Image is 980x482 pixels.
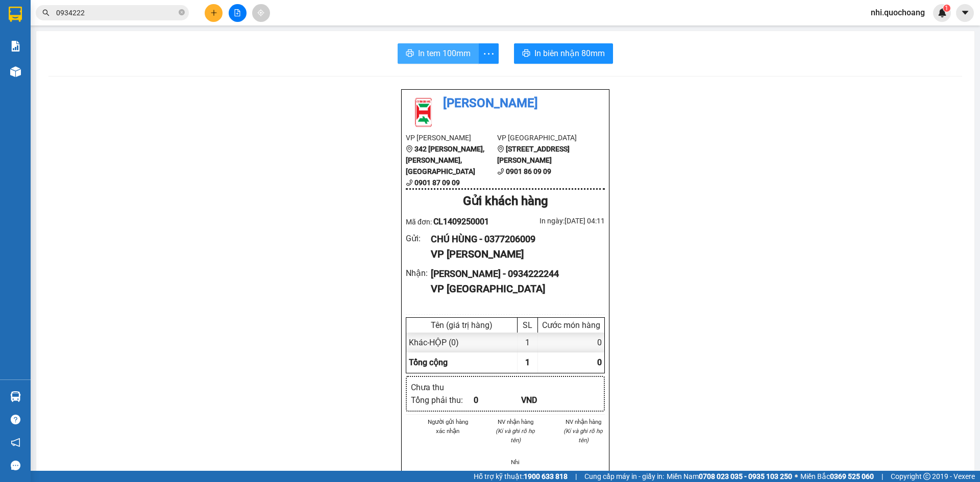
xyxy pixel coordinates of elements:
[252,4,270,22] button: aim
[478,43,499,64] button: more
[479,47,498,60] span: more
[9,7,22,22] img: logo-vxr
[406,94,442,130] img: logo.jpg
[494,417,537,426] li: NV nhận hàng
[943,5,950,12] sup: 1
[409,358,448,367] span: Tổng cộng
[597,358,602,367] span: 0
[11,415,20,424] span: question-circle
[411,381,474,394] div: Chưa thu
[229,4,247,22] button: file-add
[257,9,264,16] span: aim
[800,471,874,482] span: Miền Bắc
[514,43,613,64] button: printerIn biên nhận 80mm
[923,473,930,480] span: copyright
[431,232,597,246] div: CHÚ HÙNG - 0377206009
[881,471,883,482] span: |
[534,47,605,60] span: In biên nhận 80mm
[433,217,489,226] span: CL1409250001
[541,320,602,330] div: Cước món hàng
[10,66,21,77] img: warehouse-icon
[667,471,792,482] span: Miền Nam
[409,338,459,347] span: Khác - HỘP (0)
[431,246,597,262] div: VP [PERSON_NAME]
[961,8,970,17] span: caret-down
[11,461,20,470] span: message
[497,145,504,153] span: environment
[863,6,933,19] span: nhi.quochoang
[521,394,569,407] div: VND
[406,145,484,175] b: 342 [PERSON_NAME], [PERSON_NAME], [GEOGRAPHIC_DATA]
[525,358,530,367] span: 1
[496,427,535,444] i: (Kí và ghi rõ họ tên)
[497,168,504,175] span: phone
[505,215,605,226] div: In ngày: [DATE] 04:11
[205,4,223,22] button: plus
[561,417,605,426] li: NV nhận hàng
[210,9,217,16] span: plus
[524,472,568,480] strong: 1900 633 818
[563,427,603,444] i: (Kí và ghi rõ họ tên)
[406,132,497,143] li: VP [PERSON_NAME]
[518,333,538,352] div: 1
[506,167,551,175] b: 0901 86 09 09
[10,391,21,402] img: warehouse-icon
[406,49,414,59] span: printer
[56,7,177,18] input: Tìm tên, số ĐT hoặc mã đơn
[938,8,947,17] img: icon-new-feature
[398,43,479,64] button: printerIn tem 100mm
[406,192,605,211] div: Gửi khách hàng
[406,232,431,245] div: Gửi :
[11,438,20,447] span: notification
[406,267,431,280] div: Nhận :
[956,4,974,22] button: caret-down
[575,471,577,482] span: |
[234,9,241,16] span: file-add
[406,215,505,228] div: Mã đơn:
[474,394,521,407] div: 0
[406,94,605,113] li: [PERSON_NAME]
[522,49,530,59] span: printer
[699,472,792,480] strong: 0708 023 035 - 0935 103 250
[10,41,21,52] img: solution-icon
[538,333,604,352] div: 0
[520,320,535,330] div: SL
[179,9,185,15] span: close-circle
[497,145,570,164] b: [STREET_ADDRESS][PERSON_NAME]
[418,47,471,60] span: In tem 100mm
[426,417,470,436] li: Người gửi hàng xác nhận
[42,9,50,16] span: search
[795,474,798,478] span: ⚪️
[474,471,568,482] span: Hỗ trợ kỹ thuật:
[406,179,413,186] span: phone
[945,5,948,12] span: 1
[411,394,474,407] div: Tổng phải thu :
[414,179,460,187] b: 0901 87 09 09
[406,145,413,153] span: environment
[497,132,589,143] li: VP [GEOGRAPHIC_DATA]
[830,472,874,480] strong: 0369 525 060
[494,458,537,467] li: Nhi
[431,281,597,297] div: VP [GEOGRAPHIC_DATA]
[179,8,185,18] span: close-circle
[584,471,664,482] span: Cung cấp máy in - giấy in:
[431,267,597,281] div: [PERSON_NAME] - 0934222244
[409,320,514,330] div: Tên (giá trị hàng)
